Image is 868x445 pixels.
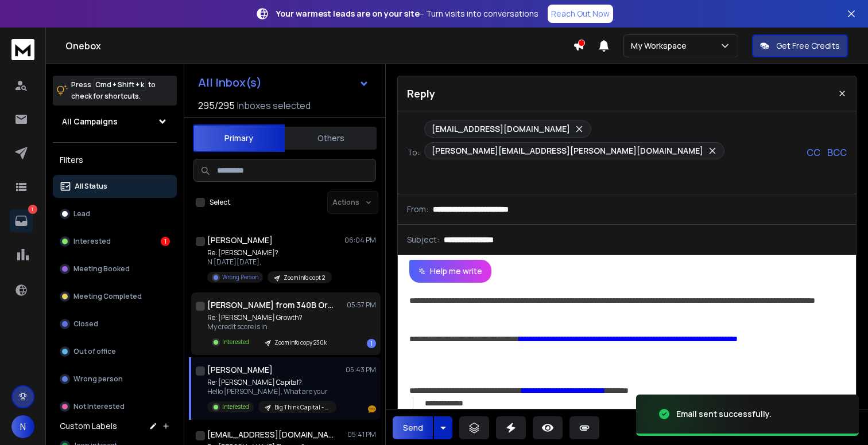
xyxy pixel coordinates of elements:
div: Email sent successfully. [676,408,772,420]
a: Reach Out Now [548,5,613,23]
p: Wrong Person [222,273,258,282]
h1: [PERSON_NAME] from 340B Orphan Drug Solutions [207,299,334,311]
button: Meeting Booked [53,257,177,280]
p: From: [407,204,428,215]
p: 05:41 PM [347,430,376,439]
p: My credit score is in [207,322,334,331]
button: Help me write [409,260,491,283]
div: 1 [367,339,376,348]
p: Lead [73,209,90,218]
span: Cmd + Shift + k [94,78,146,91]
button: All Campaigns [53,110,177,133]
p: Out of office [73,347,116,356]
button: Not Interested [53,395,177,418]
p: Wrong person [73,374,123,384]
h1: [PERSON_NAME] [207,364,273,376]
button: Primary [193,124,285,152]
p: Press to check for shortcuts. [71,79,156,102]
p: BCC [827,146,847,159]
h1: [EMAIL_ADDRESS][DOMAIN_NAME] +1 [207,429,334,440]
p: Zoominfo copy 230k [274,338,327,347]
p: To: [407,147,420,158]
button: Out of office [53,340,177,363]
button: All Status [53,175,177,198]
p: Re: [PERSON_NAME]? [207,248,332,257]
button: Get Free Credits [752,34,848,57]
p: 05:43 PM [346,365,376,374]
button: Send [393,416,433,439]
a: 1 [10,209,33,232]
button: N [11,415,34,438]
p: Hello [PERSON_NAME], What are your [207,387,336,396]
button: Meeting Completed [53,285,177,308]
h1: Onebox [65,39,573,53]
p: Reply [407,85,435,102]
p: [PERSON_NAME][EMAIL_ADDRESS][PERSON_NAME][DOMAIN_NAME] [432,145,703,157]
h1: All Campaigns [62,116,118,127]
p: – Turn visits into conversations [276,8,538,19]
button: All Inbox(s) [189,71,378,94]
button: Interested1 [53,230,177,253]
h3: Inboxes selected [237,99,311,112]
p: [EMAIL_ADDRESS][DOMAIN_NAME] [432,123,570,135]
label: Select [210,198,230,207]
p: Meeting Booked [73,264,130,274]
h3: Filters [53,152,177,168]
p: Get Free Credits [776,40,840,52]
p: Re: [PERSON_NAME] Capital? [207,378,336,387]
span: 295 / 295 [198,99,235,112]
p: Not Interested [73,402,125,411]
button: Others [285,126,377,151]
strong: Your warmest leads are on your site [276,8,420,19]
img: logo [11,39,34,60]
button: Lead [53,202,177,225]
div: 1 [161,237,170,246]
p: Meeting Completed [73,292,142,301]
p: My Workspace [631,40,691,52]
p: 06:04 PM [344,236,376,245]
p: Subject: [407,234,439,245]
p: Interested [73,237,111,246]
p: 05:57 PM [347,300,376,310]
p: Big Think Capital - LOC [274,403,330,412]
button: Closed [53,313,177,335]
p: N [DATE][DATE], [207,257,332,267]
h1: All Inbox(s) [198,77,262,88]
p: Closed [73,319,98,329]
h3: Custom Labels [60,420,117,432]
p: 1 [28,205,37,214]
p: Interested [222,403,249,411]
p: Interested [222,338,249,346]
p: All Status [75,182,107,191]
p: Reach Out Now [551,8,610,19]
button: Wrong person [53,368,177,391]
p: Re: [PERSON_NAME] Growth? [207,313,334,322]
p: Zoominfo copt 2 [284,274,325,282]
h1: [PERSON_NAME] [207,235,273,246]
p: CC [807,146,820,159]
